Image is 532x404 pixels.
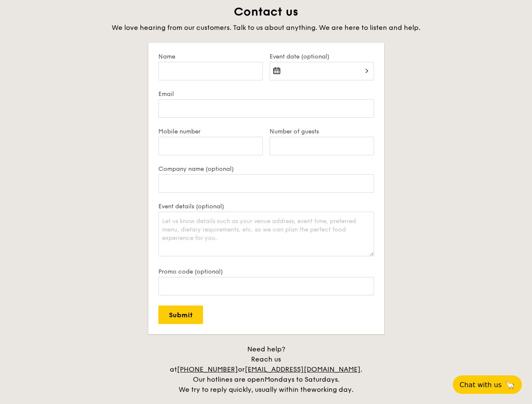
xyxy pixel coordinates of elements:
span: Chat with us [460,381,502,389]
label: Event details (optional) [158,203,374,210]
input: Submit [158,306,203,324]
span: 🦙 [505,380,515,390]
textarea: Let us know details such as your venue address, event time, preferred menu, dietary requirements,... [158,212,374,256]
div: Need help? Reach us at or . Our hotlines are open We try to reply quickly, usually within the [161,344,372,395]
label: Mobile number [158,128,263,135]
button: Chat with us🦙 [453,375,522,394]
span: We love hearing from our customers. Talk to us about anything. We are here to listen and help. [112,24,420,32]
a: [EMAIL_ADDRESS][DOMAIN_NAME] [245,365,361,373]
label: Event date (optional) [270,53,374,60]
label: Company name (optional) [158,165,374,173]
label: Email [158,90,374,98]
span: working day. [311,385,353,393]
label: Number of guests [270,128,374,135]
span: Mondays to Saturdays. [265,375,340,383]
label: Promo code (optional) [158,268,374,275]
span: Contact us [234,5,298,19]
a: [PHONE_NUMBER] [177,365,238,373]
label: Name [158,53,263,60]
